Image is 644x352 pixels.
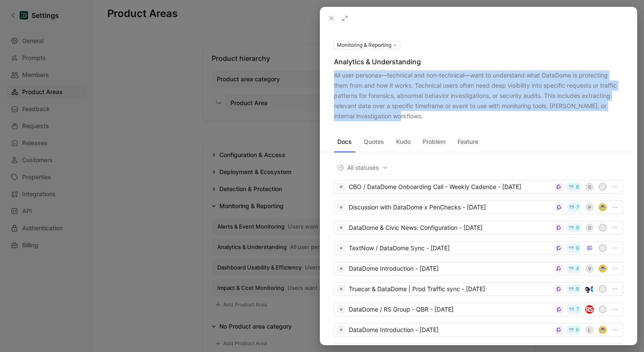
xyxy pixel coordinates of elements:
a: Truecar & DataDome | Prod Traffic sync - [DATE]8L [334,282,623,296]
a: DataDome Introduction - [DATE]4Vavatar [334,262,623,275]
button: 7 [567,203,581,212]
div: TextNow / DataDome Sync - [DATE] [349,243,551,253]
div: Analytics & Understanding [334,57,623,67]
div: C [585,223,594,232]
div: DataDome & Civic News: Configuration - [DATE] [349,223,551,233]
button: All statuses [334,162,391,173]
div: DataDome Introduction - [DATE] [349,325,551,335]
button: Feature [454,135,482,149]
button: Kudo [393,135,414,149]
span: All statuses [337,163,388,173]
span: 7 [576,307,579,312]
img: avatar [600,266,606,272]
button: 7 [567,305,581,314]
div: L [585,326,594,334]
div: L [600,286,606,292]
div: P [585,203,594,212]
span: 7 [576,205,579,210]
span: 6 [576,246,579,251]
button: Monitoring & Reporting [334,41,400,49]
a: Discussion with DataDome x PenChecks - [DATE]7Pavatar [334,200,623,214]
button: 6 [566,325,581,335]
div: Truecar & DataDome | Prod Traffic sync - [DATE] [349,284,551,294]
img: truecar.com [585,285,594,293]
a: TextNow / DataDome Sync - [DATE]6W [334,241,623,255]
a: DataDome / RS Group - QBR - [DATE]7A [334,303,623,316]
button: 9 [566,223,581,232]
button: 8 [566,182,581,192]
div: DataDome Introduction - [DATE] [349,263,551,274]
img: avatar [600,327,606,333]
div: DataDome / RS Group - QBR - [DATE] [349,304,552,315]
div: Discussion with DataDome x PenChecks - [DATE] [349,202,552,212]
button: Quotes [360,135,388,149]
img: na.rsgroup.com [585,305,594,314]
button: 4 [566,264,581,273]
div: CBO / DataDome Onboarding Call - Weekly Cadence - [DATE] [349,182,551,192]
div: A [600,184,606,190]
a: DataDome Introduction - [DATE]6Lavatar [334,323,623,337]
button: 8 [566,284,581,294]
span: 8 [576,286,579,292]
img: avatar [600,204,606,210]
div: W [600,245,606,251]
button: Problem [419,135,449,149]
span: 8 [576,184,579,189]
span: 4 [576,266,579,271]
button: 6 [566,243,581,253]
div: J [600,225,606,231]
a: DataDome & Civic News: Configuration - [DATE]9CJ [334,221,623,235]
div: A [600,306,606,312]
div: C [585,183,594,191]
button: Docs [334,135,355,149]
a: CBO / DataDome Onboarding Call - Weekly Cadence - [DATE]8CA [334,180,623,194]
div: V [585,264,594,273]
span: 6 [576,327,579,332]
img: textnow.com [585,244,594,252]
span: 9 [576,225,579,230]
div: All user personas—technical and non-technical—want to understand what DataDome is protecting them... [334,70,623,121]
